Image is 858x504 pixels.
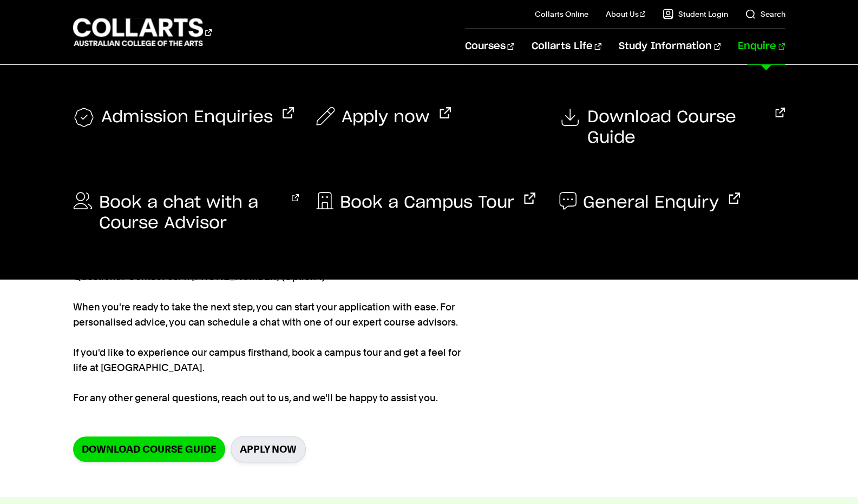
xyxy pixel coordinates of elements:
a: Enquire [738,29,785,64]
span: Download Course Guide [587,107,765,148]
div: Go to homepage [73,17,212,48]
a: Collarts Online [535,9,588,19]
a: Book a chat with a Course Advisor [73,193,299,234]
span: Apply now [342,107,430,128]
a: About Us [606,9,646,19]
a: Book a Campus Tour [316,193,535,213]
a: Courses [465,29,514,64]
a: Apply now [316,107,451,128]
a: Download Course Guide [73,436,225,462]
a: General Enquiry [559,193,740,213]
p: Whether you're ready to apply or just starting to explore your options, we're here to help you ev... [73,163,468,406]
span: Book a chat with a Course Advisor [99,193,282,234]
span: General Enquiry [583,193,719,213]
a: Student Login [663,9,728,19]
a: Collarts Life [532,29,601,64]
a: Apply Now [231,436,306,462]
span: Admission Enquiries [101,107,273,129]
a: Study Information [619,29,721,64]
a: Search [745,9,785,19]
a: Admission Enquiries [73,107,294,129]
a: Download Course Guide [559,107,785,148]
span: Book a Campus Tour [340,193,514,213]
